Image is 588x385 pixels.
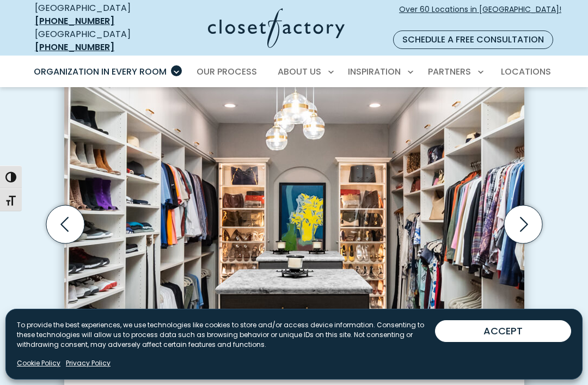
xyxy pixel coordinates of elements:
a: Cookie Policy [17,358,60,368]
span: Inspiration [348,65,401,78]
img: Walk-in with dual islands, extensive hanging and shoe space, and accent-lit shelves highlighting ... [64,42,524,377]
a: [PHONE_NUMBER] [35,41,114,53]
button: Next slide [500,201,547,248]
a: [PHONE_NUMBER] [35,15,114,27]
p: To provide the best experiences, we use technologies like cookies to store and/or access device i... [17,320,435,350]
span: Our Process [197,65,257,78]
button: ACCEPT [435,320,571,342]
a: Schedule a Free Consultation [393,30,553,49]
div: [GEOGRAPHIC_DATA] [35,28,154,54]
a: Privacy Policy [66,358,111,368]
span: Organization in Every Room [34,65,167,78]
span: About Us [278,65,321,78]
button: Previous slide [42,201,89,248]
img: Closet Factory Logo [208,8,345,48]
span: Partners [428,65,471,78]
div: [GEOGRAPHIC_DATA] [35,2,154,28]
span: Over 60 Locations in [GEOGRAPHIC_DATA]! [399,4,561,27]
nav: Primary Menu [26,57,562,87]
span: Locations [501,65,551,78]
